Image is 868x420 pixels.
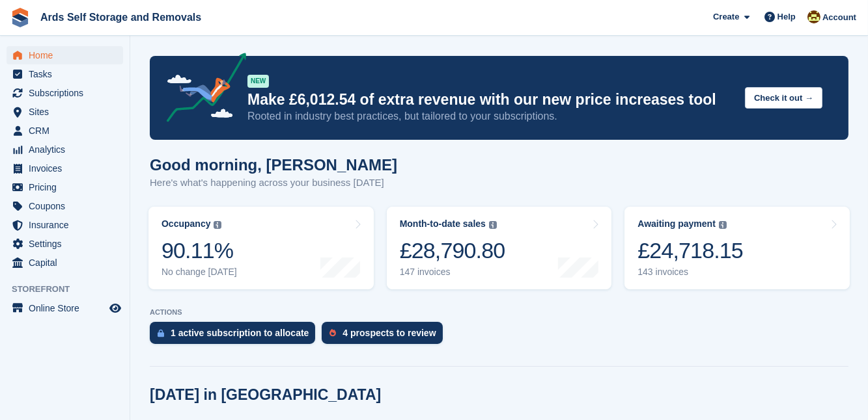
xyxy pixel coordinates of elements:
[7,299,123,317] a: menu
[7,46,123,64] a: menu
[29,122,107,140] span: CRM
[29,216,107,234] span: Insurance
[400,237,505,264] div: £28,790.80
[247,75,269,88] div: NEW
[777,10,796,23] span: Help
[400,267,505,278] div: 147 invoices
[148,207,374,289] a: Occupancy 90.11% No change [DATE]
[387,207,612,289] a: Month-to-date sales £28,790.80 147 invoices
[489,221,497,229] img: icon-info-grey-7440780725fd019a000dd9b08b2336e03edf1995a4989e88bcd33f0948082b44.svg
[29,197,107,215] span: Coupons
[150,176,397,190] p: Here's what's happening across your business [DATE]
[150,308,848,317] p: ACTIONS
[35,7,206,28] a: Ards Self Storage and Removals
[29,235,107,253] span: Settings
[7,197,123,215] a: menu
[822,11,856,24] span: Account
[624,207,850,289] a: Awaiting payment £24,718.15 143 invoices
[29,84,107,102] span: Subscriptions
[150,322,322,350] a: 1 active subscription to allocate
[161,237,237,264] div: 90.11%
[29,178,107,196] span: Pricing
[29,65,107,83] span: Tasks
[29,254,107,272] span: Capital
[807,10,820,23] img: Mark McFerran
[247,109,735,124] p: Rooted in industry best practices, but tailored to your subscriptions.
[10,8,30,27] img: stora-icon-8386f47178a22dfd0bd8f6a31ec36ba5ce8667c1dd55bd0f319d3a0aa187defe.svg
[400,218,486,230] div: Month-to-date sales
[161,218,210,230] div: Occupancy
[719,221,727,229] img: icon-info-grey-7440780725fd019a000dd9b08b2336e03edf1995a4989e88bcd33f0948082b44.svg
[713,10,739,23] span: Create
[158,329,164,337] img: active_subscription_to_allocate_icon-d502201f5373d7db506a760aba3b589e785aa758c864c3986d89f69b8ff3...
[7,216,123,234] a: menu
[637,218,716,230] div: Awaiting payment
[29,140,107,159] span: Analytics
[322,322,449,350] a: 4 prospects to review
[745,87,822,109] button: Check it out →
[637,237,743,264] div: £24,718.15
[12,283,130,296] span: Storefront
[107,300,123,316] a: Preview store
[150,156,397,174] h1: Good morning, [PERSON_NAME]
[161,267,237,278] div: No change [DATE]
[7,178,123,196] a: menu
[329,329,336,337] img: prospect-51fa495bee0391a8d652442698ab0144808aea92771e9ea1ae160a38d050c398.svg
[29,159,107,177] span: Invoices
[7,84,123,102] a: menu
[247,90,735,109] p: Make £6,012.54 of extra revenue with our new price increases tool
[7,159,123,177] a: menu
[343,328,436,338] div: 4 prospects to review
[171,328,309,338] div: 1 active subscription to allocate
[7,235,123,253] a: menu
[7,254,123,272] a: menu
[29,46,107,64] span: Home
[150,386,381,404] h2: [DATE] in [GEOGRAPHIC_DATA]
[637,267,743,278] div: 143 invoices
[7,122,123,140] a: menu
[29,299,107,317] span: Online Store
[7,140,123,159] a: menu
[214,221,221,229] img: icon-info-grey-7440780725fd019a000dd9b08b2336e03edf1995a4989e88bcd33f0948082b44.svg
[156,53,247,127] img: price-adjustments-announcement-icon-8257ccfd72463d97f412b2fc003d46551f7dbcb40ab6d574587a9cd5c0d94...
[7,65,123,83] a: menu
[7,103,123,121] a: menu
[29,103,107,121] span: Sites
